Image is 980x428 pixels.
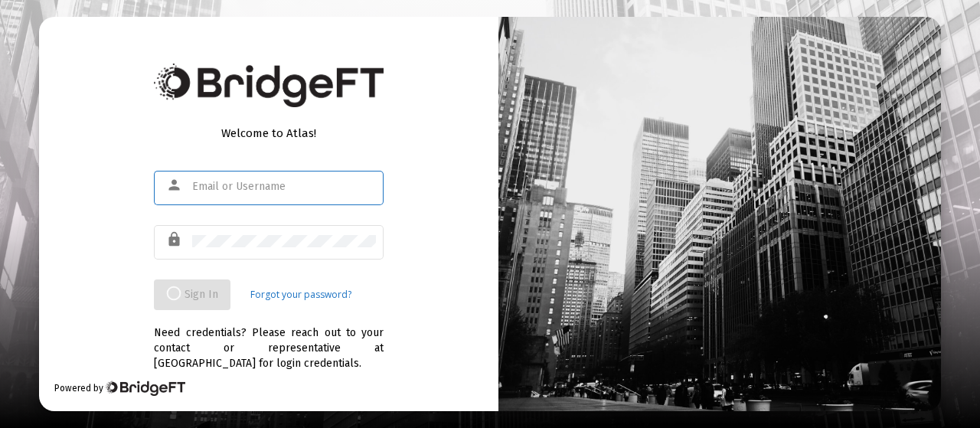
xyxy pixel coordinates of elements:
[154,126,384,141] div: Welcome to Atlas!
[250,287,351,302] a: Forgot your password?
[105,381,185,396] img: Bridge Financial Technology Logo
[154,64,384,107] img: Bridge Financial Technology Logo
[154,279,230,310] button: Sign In
[166,176,185,194] mat-icon: person
[166,230,185,249] mat-icon: lock
[154,310,384,371] div: Need credentials? Please reach out to your contact or representative at [GEOGRAPHIC_DATA] for log...
[54,381,185,396] div: Powered by
[166,288,218,301] span: Sign In
[192,181,376,193] input: Email or Username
